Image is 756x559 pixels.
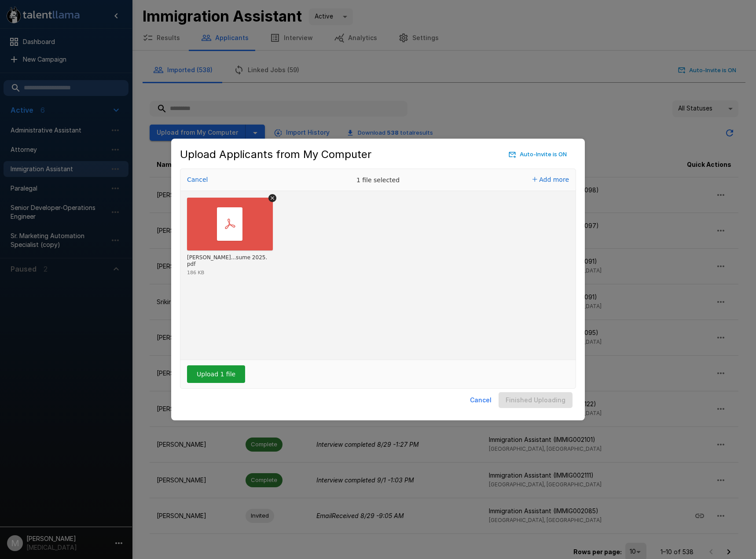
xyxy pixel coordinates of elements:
button: Cancel [184,173,210,186]
div: 186 KB [187,270,204,275]
div: Uppy Dashboard [180,169,576,389]
span: Add more [539,176,569,183]
h5: Upload Applicants from My Computer [180,147,371,162]
button: Upload 1 file [187,365,245,383]
button: Add more files [529,173,573,186]
button: Remove file [268,194,276,202]
div: Malloy Clifford Resume 2025.pdf [187,254,271,268]
button: Cancel [466,392,495,408]
button: Auto-Invite is ON [507,147,569,161]
div: 1 file selected [312,169,444,191]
